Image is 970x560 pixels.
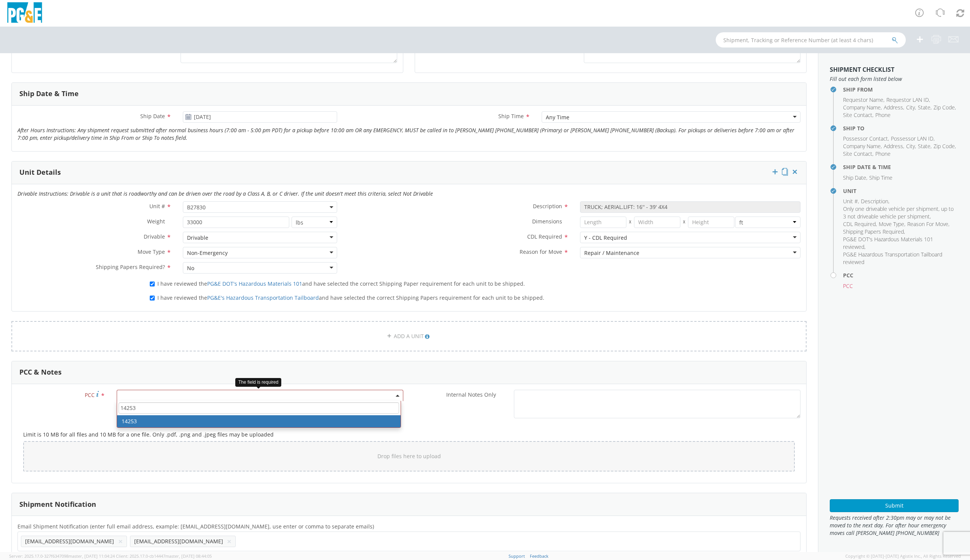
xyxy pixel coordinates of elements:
[886,96,930,104] li: ,
[584,234,627,242] div: Y - CDL Required
[843,236,933,250] span: PG&E DOT's Hazardous Materials 101 reviewed
[843,164,959,170] h4: Ship Date & Time
[869,174,892,181] span: Ship Time
[117,415,401,427] li: 14253
[934,104,955,111] span: Zip Code
[843,96,883,103] span: Requestor Name
[918,142,932,150] li: ,
[843,228,905,236] li: ,
[843,87,959,92] h4: Ship From
[843,111,873,119] li: ,
[843,228,904,235] span: Shipping Papers Required
[906,104,916,111] li: ,
[147,218,165,225] span: Weight
[11,321,807,351] a: ADD A UNIT
[843,236,957,251] li: ,
[23,432,795,437] h5: Limit is 10 MB for all files and 10 MB for a one file. Only .pdf, .png and .jpeg files may be upl...
[879,220,904,228] span: Move Type
[149,202,165,210] span: Unit #
[530,553,548,559] a: Feedback
[532,218,562,225] span: Dimensions
[150,282,155,286] input: I have reviewed thePG&E DOT's Hazardous Materials 101and have selected the correct Shipping Paper...
[845,553,961,559] span: Copyright © [DATE]-[DATE] Agistix Inc., All Rights Reserved
[150,296,155,301] input: I have reviewed thePG&E's Hazardous Transportation Tailboardand have selected the correct Shippin...
[934,142,956,150] li: ,
[843,188,959,194] h4: Unit
[843,272,959,278] h4: PCC
[85,391,95,399] span: PCC
[183,201,337,213] span: B27830
[680,217,688,228] span: X
[227,537,231,546] button: ×
[716,32,906,47] input: Shipment, Tracking or Reference Number (at least 4 chars)
[843,104,881,111] span: Company Name
[830,514,959,537] span: Requests received after 2:30pm may or may not be moved to the next day. For after hour emergency ...
[19,501,96,508] h3: Shipment Notification
[843,205,957,220] li: ,
[884,142,903,150] span: Address
[509,553,525,559] a: Support
[688,217,734,228] input: Height
[9,553,115,559] span: Server: 2025.17.0-327f6347098
[134,538,223,545] span: [EMAIL_ADDRESS][DOMAIN_NAME]
[187,264,194,272] div: No
[235,378,281,387] div: The field is required
[830,75,959,83] span: Fill out each form listed below
[884,104,903,111] span: Address
[6,2,44,25] img: pge-logo-06675f144f4cfa6a6814.png
[68,553,115,559] span: master, [DATE] 11:04:24
[843,251,942,266] span: PG&E Hazardous Transportation Tailboard reviewed
[157,280,525,287] span: I have reviewed the and have selected the correct Shipping Paper requirement for each unit to be ...
[843,150,873,158] li: ,
[584,249,639,257] div: Repair / Maintenance
[527,233,562,240] span: CDL Required
[843,205,954,220] span: Only one driveable vehicle per shipment, up to 3 not driveable vehicle per shipment
[934,142,955,150] span: Zip Code
[843,125,959,131] h4: Ship To
[861,198,889,205] li: ,
[843,198,858,205] span: Unit #
[580,217,626,228] input: Length
[377,452,441,460] span: Drop files here to upload
[19,369,62,376] h3: PCC & Notes
[843,174,867,182] li: ,
[118,537,123,546] button: ×
[907,220,949,228] li: ,
[843,142,882,150] li: ,
[934,104,956,111] li: ,
[533,202,562,210] span: Description
[843,282,853,289] span: PCC
[886,96,929,103] span: Requestor LAN ID
[891,135,934,142] span: Possessor LAN ID
[843,220,877,228] li: ,
[520,248,562,255] span: Reason for Move
[843,111,872,119] span: Site Contact
[879,220,905,228] li: ,
[157,294,544,301] span: I have reviewed the and have selected the correct Shipping Papers requirement for each unit to be...
[906,142,915,150] span: City
[843,96,884,104] li: ,
[626,217,634,228] span: X
[843,135,888,142] span: Possessor Contact
[843,142,881,150] span: Company Name
[843,150,872,157] span: Site Contact
[843,135,889,142] li: ,
[918,142,930,150] span: State
[891,135,935,142] li: ,
[918,104,932,111] li: ,
[187,204,333,211] span: B27830
[17,523,374,530] span: Email Shipment Notification (enter full email address, example: jdoe01@agistix.com, use enter or ...
[906,104,915,111] span: City
[207,280,302,287] a: PG&E DOT's Hazardous Materials 101
[843,220,876,228] span: CDL Required
[907,220,948,228] span: Reason For Move
[25,538,114,545] span: [EMAIL_ADDRESS][DOMAIN_NAME]
[875,150,891,157] span: Phone
[17,127,794,141] i: After Hours Instructions: Any shipment request submitted after normal business hours (7:00 am - 5...
[207,294,319,301] a: PG&E's Hazardous Transportation Tailboard
[634,217,680,228] input: Width
[830,499,959,512] button: Submit
[19,169,61,176] h3: Unit Details
[546,114,569,121] div: Any Time
[140,112,165,120] span: Ship Date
